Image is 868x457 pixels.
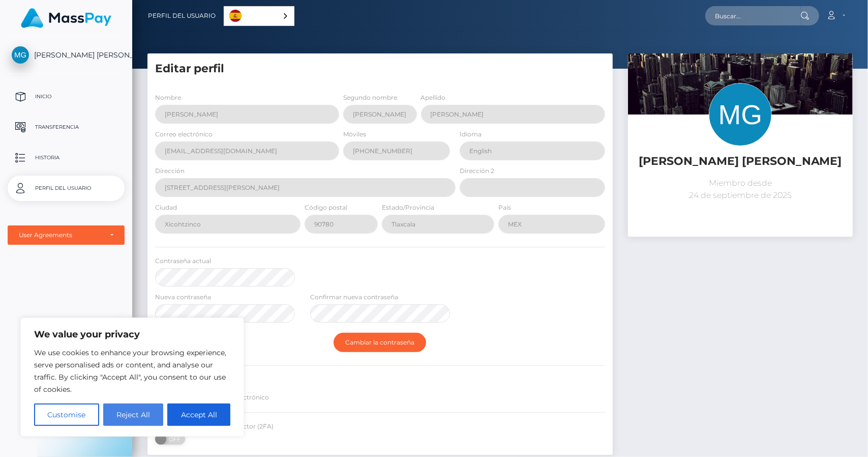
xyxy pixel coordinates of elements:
aside: Language selected: Español [224,6,294,26]
button: Reject All [103,404,164,426]
label: Confirmar nueva contraseña [310,293,398,302]
label: País [498,203,511,212]
a: Inicio [8,84,125,109]
label: Móviles [343,130,366,139]
p: Inicio [12,89,121,104]
a: Español [224,7,294,25]
a: Perfil del usuario [148,5,216,26]
button: Accept All [167,404,230,426]
button: Cambiar la contraseña [334,333,426,352]
p: Transferencia [12,120,121,135]
a: Historia [8,145,125,170]
label: Correo electrónico [155,130,213,139]
p: Historia [12,150,121,165]
label: Dirección 2 [460,166,494,176]
img: ... [628,53,853,204]
a: Perfil del usuario [8,176,125,201]
button: Customise [34,404,99,426]
label: Dirección [155,166,185,176]
h6: Notificaciones: [155,374,605,383]
label: Nueva contraseña [155,293,211,302]
label: Nombre [155,93,181,102]
a: Transferencia [8,115,125,140]
p: Perfil del usuario [12,181,121,196]
span: OFF [161,434,186,445]
label: Ciudad [155,203,177,212]
label: Segundo nombre [343,93,397,102]
div: User Agreements [19,231,102,239]
p: We use cookies to enhance your browsing experience, serve personalised ads or content, and analys... [34,347,230,395]
div: Language [224,6,294,26]
span: [PERSON_NAME] [PERSON_NAME] [8,50,125,60]
label: Código postal [305,203,347,212]
label: Idioma [460,130,482,139]
img: MassPay [21,8,111,28]
p: We value your privacy [34,328,230,340]
h5: [PERSON_NAME] [PERSON_NAME] [636,154,845,169]
button: User Agreements [8,225,125,245]
label: Apellido [421,93,446,102]
input: Buscar... [705,6,801,25]
p: Miembro desde 24 de septiembre de 2025 [636,177,845,202]
h5: Editar perfil [155,61,605,77]
label: Estado/Provincia [382,203,434,212]
div: We value your privacy [20,318,244,437]
label: Contraseña actual [155,256,211,266]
